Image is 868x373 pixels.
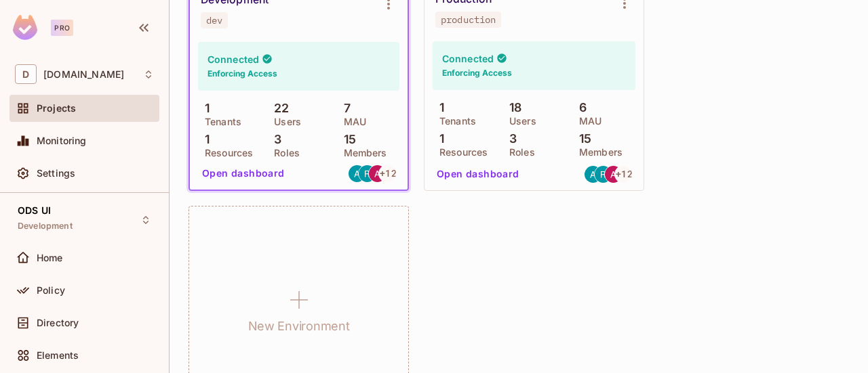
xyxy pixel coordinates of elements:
p: MAU [337,116,366,127]
span: Policy [37,285,65,296]
h1: New Environment [248,316,350,336]
p: Roles [267,148,300,158]
span: Projects [37,103,76,114]
p: 22 [267,102,289,115]
span: ODS UI [18,205,51,216]
img: antdia@deacero.com [605,166,622,183]
img: aames@deacero.com [349,165,366,182]
p: Members [337,148,387,158]
div: dev [206,15,222,26]
h4: Connected [208,53,259,66]
p: Tenants [198,116,241,127]
div: Pro [51,20,73,36]
img: SReyMgAAAABJRU5ErkJggg== [13,15,37,40]
p: 1 [433,101,444,114]
span: Development [18,221,73,232]
span: Settings [37,168,75,179]
h6: Enforcing Access [208,68,277,80]
p: 18 [502,101,521,114]
p: 6 [572,101,587,114]
p: Resources [433,147,488,158]
div: production [441,14,496,25]
p: 1 [198,102,210,115]
span: + 12 [616,169,632,179]
span: Workspace: deacero.com [43,69,124,80]
p: 3 [502,132,517,146]
span: Elements [37,350,79,361]
p: Roles [502,147,535,158]
p: Users [267,116,301,127]
h6: Enforcing Access [442,67,512,79]
p: MAU [572,116,601,127]
img: rmacotela@deacero.com [595,166,612,183]
img: aames@deacero.com [585,166,601,183]
p: Resources [198,148,253,158]
p: 7 [337,102,351,115]
span: D [15,64,37,84]
span: Monitoring [37,135,87,146]
p: 15 [572,132,591,146]
button: Open dashboard [197,162,290,184]
p: 15 [337,133,356,146]
p: Members [572,147,623,158]
p: 3 [267,133,281,146]
p: Tenants [433,116,476,127]
span: Home [37,253,63,263]
p: 1 [433,132,444,146]
span: Directory [37,317,79,328]
h4: Connected [442,52,494,65]
img: rmacotela@deacero.com [359,165,376,182]
p: Users [502,116,536,127]
button: Open dashboard [431,163,525,185]
span: + 12 [380,169,396,178]
img: antdia@deacero.com [369,165,386,182]
p: 1 [198,133,210,146]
